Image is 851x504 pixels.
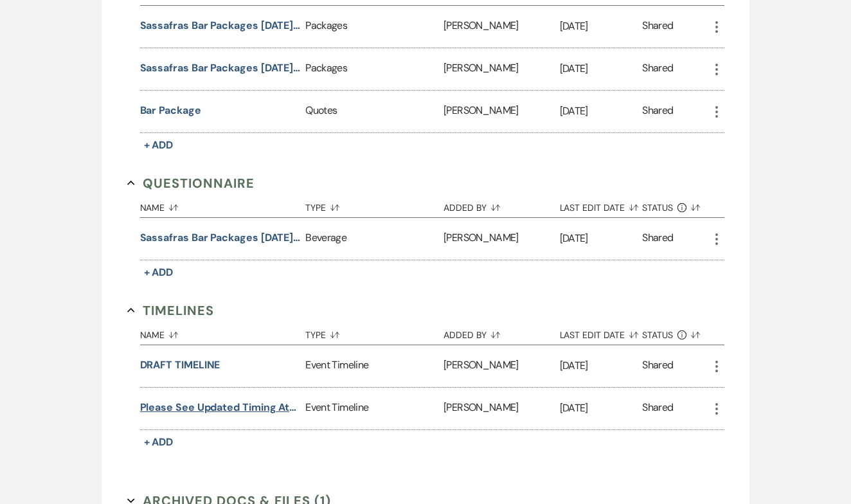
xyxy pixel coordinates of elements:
[305,388,443,429] div: Event Timeline
[642,320,708,345] button: Status
[642,18,673,35] div: Shared
[140,103,201,118] button: Bar Package
[144,435,174,449] span: + Add
[140,193,306,217] button: Name
[642,400,673,417] div: Shared
[560,193,643,217] button: Last Edit Date
[140,18,301,33] button: Sassafras Bar Packages [DATE]-[DATE]
[140,357,220,373] button: DRAFT TIMELINE
[140,264,177,282] button: + Add
[305,91,443,132] div: Quotes
[140,400,301,415] button: Please see updated timing attached.
[140,60,301,76] button: Sassafras Bar Packages [DATE]-[DATE]
[127,174,255,193] button: Questionnaire
[560,18,643,35] p: [DATE]
[140,136,177,154] button: + Add
[144,138,174,152] span: + Add
[560,400,643,417] p: [DATE]
[127,301,215,320] button: Timelines
[560,230,643,247] p: [DATE]
[443,345,559,387] div: [PERSON_NAME]
[305,218,443,260] div: Beverage
[443,388,559,429] div: [PERSON_NAME]
[140,230,301,246] button: Sassafras Bar Packages [DATE]-[DATE]
[642,230,673,248] div: Shared
[642,203,673,212] span: Status
[443,193,559,217] button: Added By
[642,60,673,78] div: Shared
[140,433,177,451] button: + Add
[642,357,673,375] div: Shared
[140,320,306,345] button: Name
[305,48,443,90] div: Packages
[305,6,443,48] div: Packages
[443,48,559,90] div: [PERSON_NAME]
[642,103,673,120] div: Shared
[560,103,643,120] p: [DATE]
[560,60,643,77] p: [DATE]
[443,6,559,48] div: [PERSON_NAME]
[443,320,559,345] button: Added By
[560,357,643,374] p: [DATE]
[144,265,174,279] span: + Add
[443,91,559,132] div: [PERSON_NAME]
[443,218,559,260] div: [PERSON_NAME]
[642,330,673,339] span: Status
[305,193,443,217] button: Type
[305,345,443,387] div: Event Timeline
[305,320,443,345] button: Type
[560,320,643,345] button: Last Edit Date
[642,193,708,217] button: Status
